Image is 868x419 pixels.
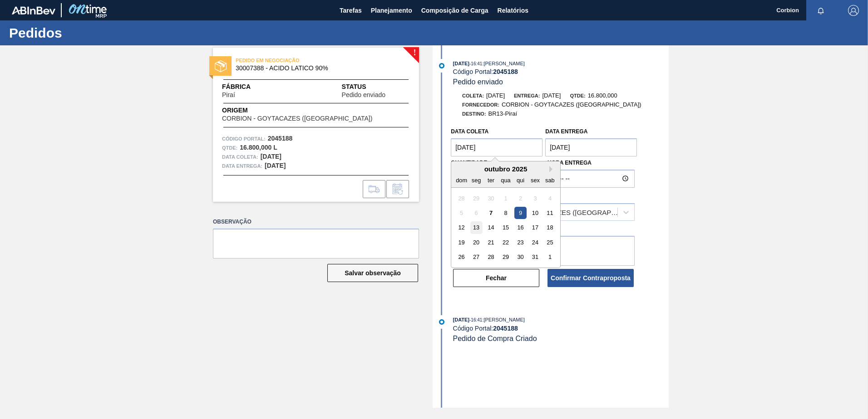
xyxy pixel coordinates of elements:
[455,192,468,205] div: Not available domingo, 28 de setembro de 2025
[514,93,540,98] span: Entrega:
[222,143,237,152] span: Qtde :
[240,144,277,151] strong: 16.800,000 L
[514,192,527,205] div: Not available quinta-feira, 2 de outubro de 2025
[529,236,542,248] div: Choose sexta-feira, 24 de outubro de 2025
[545,138,637,156] input: dd/mm/yyyy
[261,153,281,160] strong: [DATE]
[451,165,560,173] div: outubro 2025
[454,191,557,264] div: month 2025-10
[544,192,556,205] div: Not available sábado, 4 de outubro de 2025
[455,222,468,234] div: Choose domingo, 12 de outubro de 2025
[451,160,487,166] label: Quantidade
[222,134,266,143] span: Código Portal:
[236,65,400,72] span: 30007388 - ACIDO LATICO 90%
[222,106,398,115] span: Origem
[469,61,482,66] span: - 16:41
[529,174,542,186] div: sex
[544,222,556,234] div: Choose sábado, 18 de outubro de 2025
[327,264,418,282] button: Salvar observação
[485,222,497,234] div: Choose terça-feira, 14 de outubro de 2025
[502,101,641,108] span: CORBION - GOYTACAZES ([GEOGRAPHIC_DATA])
[485,236,497,248] div: Choose terça-feira, 21 de outubro de 2025
[470,192,483,205] div: Not available segunda-feira, 29 de setembro de 2025
[485,192,497,205] div: Not available terça-feira, 30 de setembro de 2025
[500,222,512,234] div: Choose quarta-feira, 15 de outubro de 2025
[544,251,556,263] div: Choose sábado, 1 de novembro de 2025
[439,319,444,325] img: atual
[588,92,617,99] span: 16.800,000
[222,115,372,122] span: CORBION - GOYTACAZES ([GEOGRAPHIC_DATA])
[236,56,363,65] span: PEDIDO EM NEGOCIAÇÃO
[462,93,484,98] span: Coleta:
[482,61,525,66] span: : [PERSON_NAME]
[848,5,859,16] img: Logout
[12,6,55,15] img: TNhmsLtSVTkK8tSr43FrP2fwEKptu5GPRR3wAAAABJRU5ErkJggg==
[470,236,483,248] div: Choose segunda-feira, 20 de outubro de 2025
[470,222,483,234] div: Choose segunda-feira, 13 de outubro de 2025
[453,78,503,86] span: Pedido enviado
[482,317,525,322] span: : [PERSON_NAME]
[529,222,542,234] div: Choose sexta-feira, 17 de outubro de 2025
[462,111,486,117] span: Destino:
[544,174,556,186] div: sab
[421,5,488,16] span: Composição de Carga
[545,128,587,135] label: Data Entrega
[470,207,483,219] div: Not available segunda-feira, 6 de outubro de 2025
[453,68,669,75] div: Código Portal:
[470,174,483,186] div: seg
[549,166,556,172] button: Next Month
[485,251,497,263] div: Choose terça-feira, 28 de outubro de 2025
[500,207,512,219] div: Choose quarta-feira, 8 de outubro de 2025
[529,192,542,205] div: Not available sexta-feira, 3 de outubro de 2025
[529,251,542,263] div: Choose sexta-feira, 31 de outubro de 2025
[363,180,385,198] div: Ir para Composição de Carga
[514,207,527,219] div: Choose quinta-feira, 9 de outubro de 2025
[485,207,497,219] div: Choose terça-feira, 7 de outubro de 2025
[453,335,537,342] span: Pedido de Compra Criado
[806,4,835,17] button: Notificações
[514,222,527,234] div: Choose quinta-feira, 16 de outubro de 2025
[514,174,527,186] div: qui
[547,156,635,170] label: Hora Entrega
[215,60,227,72] img: status
[493,68,518,75] strong: 2045188
[514,236,527,248] div: Choose quinta-feira, 23 de outubro de 2025
[498,5,528,16] span: Relatórios
[386,180,409,198] div: Informar alteração no pedido
[439,63,444,68] img: atual
[547,269,634,287] button: Confirmar Contraproposta
[493,325,518,332] strong: 2045188
[488,110,518,117] span: BR13-Piraí
[570,93,585,98] span: Qtde:
[342,82,410,92] span: Status
[455,251,468,263] div: Choose domingo, 26 de outubro de 2025
[213,215,419,229] label: Observação
[542,92,561,99] span: [DATE]
[268,135,293,142] strong: 2045188
[500,236,512,248] div: Choose quarta-feira, 22 de outubro de 2025
[544,207,556,219] div: Choose sábado, 11 de outubro de 2025
[451,128,488,135] label: Data coleta
[222,82,264,92] span: Fábrica
[453,317,469,322] span: [DATE]
[340,5,362,16] span: Tarefas
[514,251,527,263] div: Choose quinta-feira, 30 de outubro de 2025
[529,207,542,219] div: Choose sexta-feira, 10 de outubro de 2025
[455,174,468,186] div: dom
[485,174,497,186] div: ter
[453,325,669,332] div: Código Portal:
[544,236,556,248] div: Choose sábado, 25 de outubro de 2025
[222,161,262,171] span: Data entrega:
[486,92,505,99] span: [DATE]
[470,251,483,263] div: Choose segunda-feira, 27 de outubro de 2025
[500,174,512,186] div: qua
[455,207,468,219] div: Not available domingo, 5 de outubro de 2025
[451,138,542,156] input: dd/mm/yyyy
[453,269,539,287] button: Fechar
[265,162,286,169] strong: [DATE]
[462,102,499,107] span: Fornecedor:
[455,236,468,248] div: Choose domingo, 19 de outubro de 2025
[469,317,482,322] span: - 16:41
[500,251,512,263] div: Choose quarta-feira, 29 de outubro de 2025
[9,28,170,38] h1: Pedidos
